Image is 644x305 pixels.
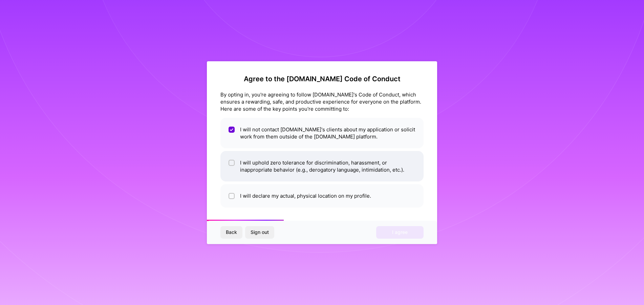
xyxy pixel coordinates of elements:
[226,229,237,236] span: Back
[220,118,424,148] li: I will not contact [DOMAIN_NAME]'s clients about my application or solicit work from them outside...
[220,75,424,83] h2: Agree to the [DOMAIN_NAME] Code of Conduct
[220,151,424,181] li: I will uphold zero tolerance for discrimination, harassment, or inappropriate behavior (e.g., der...
[251,229,269,236] span: Sign out
[220,91,424,112] div: By opting in, you're agreeing to follow [DOMAIN_NAME]'s Code of Conduct, which ensures a rewardin...
[220,226,242,238] button: Back
[220,184,424,208] li: I will declare my actual, physical location on my profile.
[245,226,274,238] button: Sign out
